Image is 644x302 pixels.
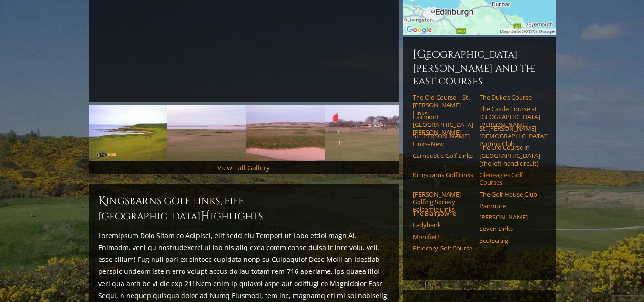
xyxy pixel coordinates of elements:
[413,47,546,88] h6: [GEOGRAPHIC_DATA][PERSON_NAME] and the East Courses
[480,225,540,232] a: Leven Links
[217,163,270,172] a: View Full Gallery
[413,190,473,214] a: [PERSON_NAME] Golfing Society Balcomie Links
[413,113,473,136] a: Fairmont [GEOGRAPHIC_DATA][PERSON_NAME]
[480,237,540,244] a: Scotscraig
[413,152,473,159] a: Carnoustie Golf Links
[480,125,540,148] a: St. [PERSON_NAME] [DEMOGRAPHIC_DATA]’ Putting Club
[413,132,473,148] a: St. [PERSON_NAME] Links–New
[480,213,540,221] a: [PERSON_NAME]
[413,233,473,240] a: Monifieth
[480,171,540,187] a: Gleneagles Golf Courses
[413,209,473,217] a: The Blairgowrie
[201,208,210,224] span: H
[480,94,540,101] a: The Duke’s Course
[413,171,473,178] a: Kingsbarns Golf Links
[480,190,540,198] a: The Golf House Club
[413,94,473,117] a: The Old Course – St. [PERSON_NAME] Links
[480,105,540,128] a: The Castle Course at [GEOGRAPHIC_DATA][PERSON_NAME]
[413,244,473,252] a: Pitlochry Golf Course
[480,144,540,167] a: The Old Course in [GEOGRAPHIC_DATA] (the left-hand circuit)
[413,221,473,229] a: Ladybank
[480,202,540,209] a: Panmure
[98,193,389,224] h2: Kingsbarns Golf Links, Fife [GEOGRAPHIC_DATA] ighlights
